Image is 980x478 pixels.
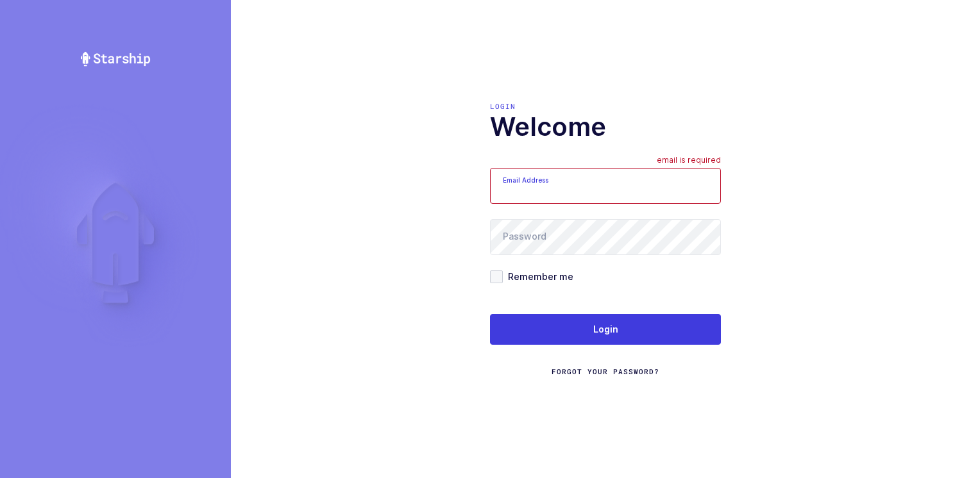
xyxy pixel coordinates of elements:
[80,51,151,67] img: Starship
[490,168,721,204] input: Email Address
[593,323,618,336] span: Login
[552,367,659,377] a: Forgot Your Password?
[490,111,721,142] h1: Welcome
[490,101,721,111] div: Login
[490,314,721,345] button: Login
[490,219,721,255] input: Password
[503,270,573,283] span: Remember me
[657,155,721,168] div: email is required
